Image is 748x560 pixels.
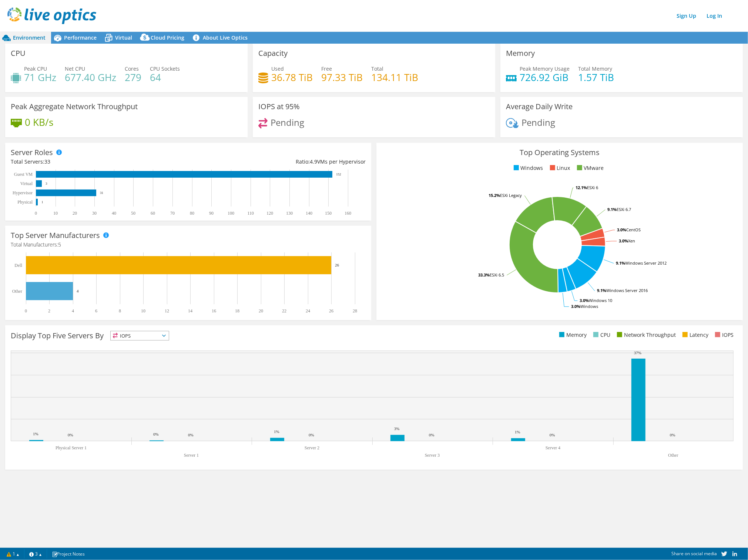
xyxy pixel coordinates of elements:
[77,289,79,293] text: 4
[628,238,635,244] tspan: Xen
[345,211,351,216] text: 160
[25,308,27,313] text: 0
[271,65,284,72] span: Used
[259,308,263,313] text: 20
[286,211,293,216] text: 130
[321,73,363,81] h4: 97.33 TiB
[56,445,87,450] text: Physical Server 1
[550,433,555,437] text: 0%
[606,288,648,293] tspan: Windows Server 2016
[11,158,188,166] div: Total Servers:
[14,263,22,268] text: Dell
[112,211,116,216] text: 40
[271,116,304,128] span: Pending
[310,158,317,165] span: 4.9
[506,103,573,111] h3: Average Daily Write
[607,207,617,212] tspan: 9.1%
[371,73,418,81] h4: 134.11 TiB
[548,164,570,172] li: Linux
[47,549,90,559] a: Project Notes
[68,433,73,437] text: 0%
[258,103,300,111] h3: IOPS at 95%
[490,272,504,278] tspan: ESXi 6.5
[329,308,333,313] text: 26
[305,445,319,450] text: Server 2
[703,10,726,21] a: Log In
[571,304,580,309] tspan: 3.0%
[247,211,254,216] text: 110
[188,158,366,166] div: Ratio: VMs per Hypervisor
[188,308,192,313] text: 14
[48,308,50,313] text: 2
[46,182,47,185] text: 3
[429,433,435,437] text: 0%
[515,430,520,434] text: 1%
[321,65,332,72] span: Free
[209,211,214,216] text: 90
[576,185,587,190] tspan: 12.1%
[520,65,570,72] span: Peak Memory Usage
[546,445,560,450] text: Server 4
[274,429,279,434] text: 1%
[671,550,717,557] span: Share on social media
[24,65,47,72] span: Peak CPU
[668,453,678,458] text: Other
[65,65,85,72] span: Net CPU
[119,308,121,313] text: 8
[153,432,159,436] text: 0%
[626,227,641,232] tspan: CentOS
[212,308,216,313] text: 16
[17,199,33,205] text: Physical
[512,164,543,172] li: Windows
[170,211,175,216] text: 70
[597,288,606,293] tspan: 9.1%
[589,298,612,303] tspan: Windows 10
[11,231,100,239] h3: Top Server Manufacturers
[500,192,522,198] tspan: ESXi Legacy
[24,73,56,81] h4: 71 GHz
[13,190,33,195] text: Hypervisor
[506,49,535,57] h3: Memory
[587,185,598,190] tspan: ESXi 6
[150,65,180,72] span: CPU Sockets
[681,331,708,339] li: Latency
[670,433,675,437] text: 0%
[131,211,135,216] text: 50
[478,272,490,278] tspan: 33.3%
[489,192,500,198] tspan: 15.2%
[425,453,440,458] text: Server 3
[151,211,155,216] text: 60
[309,433,314,437] text: 0%
[382,148,737,157] h3: Top Operating Systems
[557,331,587,339] li: Memory
[35,211,37,216] text: 0
[634,351,641,355] text: 37%
[184,453,199,458] text: Server 1
[521,116,555,128] span: Pending
[580,298,589,303] tspan: 3.0%
[575,164,604,172] li: VMware
[64,34,97,41] span: Performance
[111,331,169,340] span: IOPS
[125,65,139,72] span: Cores
[151,34,184,41] span: Cloud Pricing
[13,34,46,41] span: Environment
[616,260,625,266] tspan: 9.1%
[394,426,400,431] text: 3%
[578,73,614,81] h4: 1.57 TiB
[73,211,77,216] text: 20
[325,211,332,216] text: 150
[115,34,132,41] span: Virtual
[713,331,734,339] li: IOPS
[165,308,169,313] text: 12
[65,73,116,81] h4: 677.40 GHz
[141,308,145,313] text: 10
[33,432,38,436] text: 1%
[580,304,598,309] tspan: Windows
[72,308,74,313] text: 4
[673,10,700,21] a: Sign Up
[619,238,628,244] tspan: 3.0%
[578,65,612,72] span: Total Memory
[306,211,312,216] text: 140
[24,549,47,559] a: 3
